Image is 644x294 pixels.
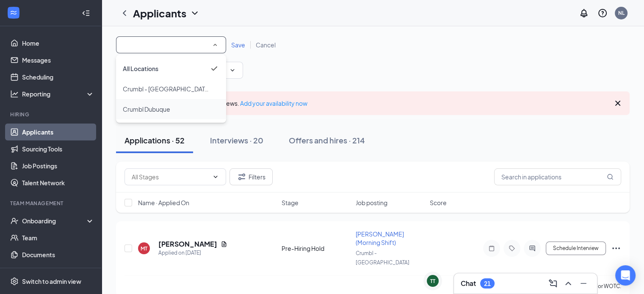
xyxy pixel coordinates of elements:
[546,242,606,255] button: Schedule Interview
[116,58,226,79] li: All Locations
[613,98,623,108] svg: Cross
[132,172,209,181] input: All Stages
[10,217,19,225] svg: UserCheck
[211,41,219,49] svg: SmallChevronUp
[578,278,589,289] svg: Minimize
[9,8,18,17] svg: WorkstreamLogo
[22,174,94,191] a: Talent Network
[123,85,210,93] span: Crumbl - Coralville
[22,277,81,286] div: Switch to admin view
[22,140,94,157] a: Sourcing Tools
[461,279,476,288] h3: Chat
[22,90,95,98] div: Reporting
[356,198,387,207] span: Job posting
[356,230,404,246] span: [PERSON_NAME] (Morning Shift)
[231,41,245,49] span: Save
[116,99,226,119] li: Crumbl Dubuque
[22,246,94,263] a: Documents
[10,200,93,207] div: Team Management
[577,277,590,290] button: Minimize
[607,173,614,180] svg: MagnifyingGlass
[546,277,560,290] button: ComposeMessage
[240,99,307,107] a: Add your availability now
[229,168,273,185] button: Filter Filters
[22,35,94,52] a: Home
[22,263,94,280] a: Surveys
[22,52,94,69] a: Messages
[116,79,226,99] li: Crumbl - Coralville
[356,250,409,266] span: Crumbl - [GEOGRAPHIC_DATA]
[209,63,219,74] svg: Checkmark
[22,124,94,140] a: Applicants
[221,241,227,247] svg: Document
[597,8,608,18] svg: QuestionInfo
[256,41,276,49] span: Cancel
[494,168,621,185] input: Search in applications
[237,172,247,182] svg: Filter
[229,67,236,74] svg: ChevronDown
[210,135,263,146] div: Interviews · 20
[611,243,621,253] svg: Ellipses
[10,277,19,286] svg: Settings
[190,8,200,18] svg: ChevronDown
[10,90,19,98] svg: Analysis
[22,157,94,174] a: Job Postings
[123,65,158,72] span: All Locations
[212,173,219,180] svg: ChevronDown
[563,278,573,289] svg: ChevronUp
[119,8,130,18] svg: ChevronLeft
[548,278,558,289] svg: ComposeMessage
[282,244,351,253] div: Pre-Hiring Hold
[82,9,90,17] svg: Collapse
[579,8,589,18] svg: Notifications
[133,6,186,20] h1: Applicants
[561,277,575,290] button: ChevronUp
[618,9,625,16] div: NL
[507,245,517,252] svg: Tag
[430,198,447,207] span: Score
[141,245,147,252] div: MT
[282,198,299,207] span: Stage
[289,135,365,146] div: Offers and hires · 214
[22,69,94,85] a: Scheduling
[158,239,217,249] h5: [PERSON_NAME]
[527,245,537,252] svg: ActiveChat
[486,245,497,252] svg: Note
[615,265,636,286] div: Open Intercom Messenger
[123,105,170,113] span: Crumbl Dubuque
[158,249,227,257] div: Applied on [DATE]
[124,135,185,146] div: Applications · 52
[22,229,94,246] a: Team
[138,198,189,207] span: Name · Applied On
[22,217,87,225] div: Onboarding
[484,280,491,287] div: 21
[430,278,435,285] div: TT
[10,111,93,118] div: Hiring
